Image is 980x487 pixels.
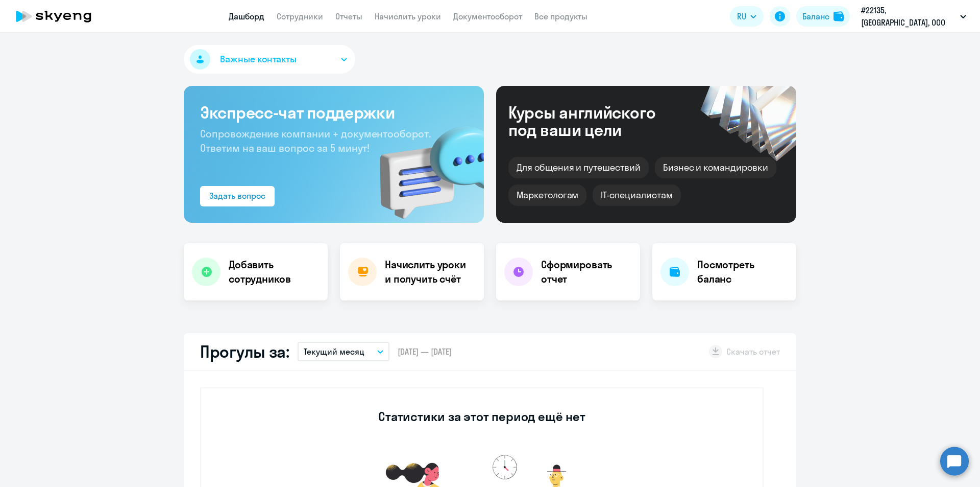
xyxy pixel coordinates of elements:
[277,11,323,21] a: Сотрудники
[697,258,788,286] h4: Посмотреть баланс
[298,342,389,361] button: Текущий месяц
[534,11,587,21] a: Все продукты
[200,127,431,154] span: Сопровождение компании + документооборот. Ответим на ваш вопрос за 5 минут!
[730,6,764,27] button: RU
[655,157,776,178] div: Бизнес и командировки
[593,184,680,206] div: IT-специалистам
[378,408,585,425] h3: Статистики за этот период ещё нет
[508,104,683,138] div: Курсы английского под ваши цели
[802,10,829,22] div: Баланс
[335,11,362,21] a: Отчеты
[796,6,850,27] button: Балансbalance
[861,4,956,29] p: #22135, [GEOGRAPHIC_DATA], ООО
[737,10,746,22] span: RU
[184,45,355,74] button: Важные контакты
[229,11,264,21] a: Дашборд
[304,345,364,358] p: Текущий месяц
[220,53,297,66] span: Важные контакты
[856,4,971,29] button: #22135, [GEOGRAPHIC_DATA], ООО
[365,108,484,223] img: bg-img
[229,258,320,286] h4: Добавить сотрудников
[508,184,586,206] div: Маркетологам
[834,11,844,21] img: balance
[200,186,275,206] button: Задать вопрос
[209,190,265,202] div: Задать вопрос
[385,258,474,286] h4: Начислить уроки и получить счёт
[398,346,452,357] span: [DATE] — [DATE]
[508,157,649,178] div: Для общения и путешествий
[200,341,289,362] h2: Прогулы за:
[453,11,522,21] a: Документооборот
[541,258,632,286] h4: Сформировать отчет
[200,102,468,123] h3: Экспресс-чат поддержки
[375,11,441,21] a: Начислить уроки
